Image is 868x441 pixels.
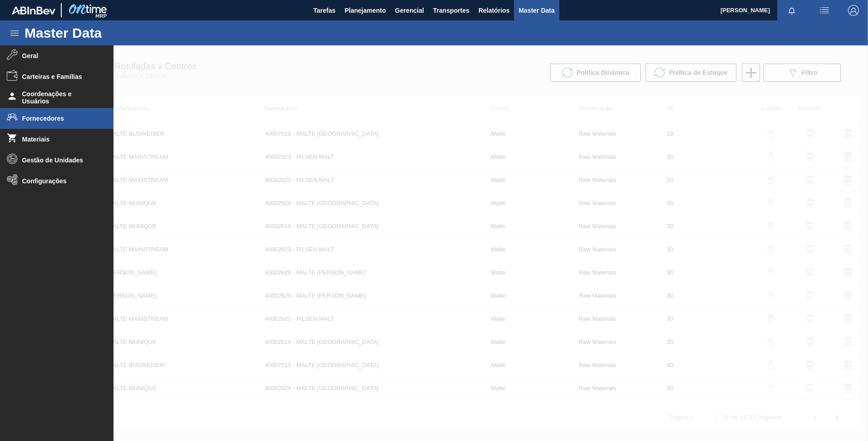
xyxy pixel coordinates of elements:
[819,5,830,16] img: userActions
[345,5,386,16] span: Planejamento
[22,73,97,80] span: Carteiras e Famílias
[395,5,424,16] span: Gerencial
[22,90,97,105] span: Coordenações e Usuários
[777,4,806,17] button: Notificações
[433,5,469,16] span: Transportes
[12,6,55,15] img: TNhmsLtSVTkK8tSr43FrP2fwEKptu5GPRR3wAAAABJRU5ErkJggg==
[22,157,97,164] span: Gestão de Unidades
[848,5,859,16] img: Logout
[518,5,554,16] span: Master Data
[313,5,335,16] span: Tarefas
[22,115,97,122] span: Fornecedores
[22,136,97,143] span: Materiais
[25,28,186,38] h1: Master Data
[22,52,97,59] span: Geral
[22,177,97,185] span: Configurações
[478,5,509,16] span: Relatórios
